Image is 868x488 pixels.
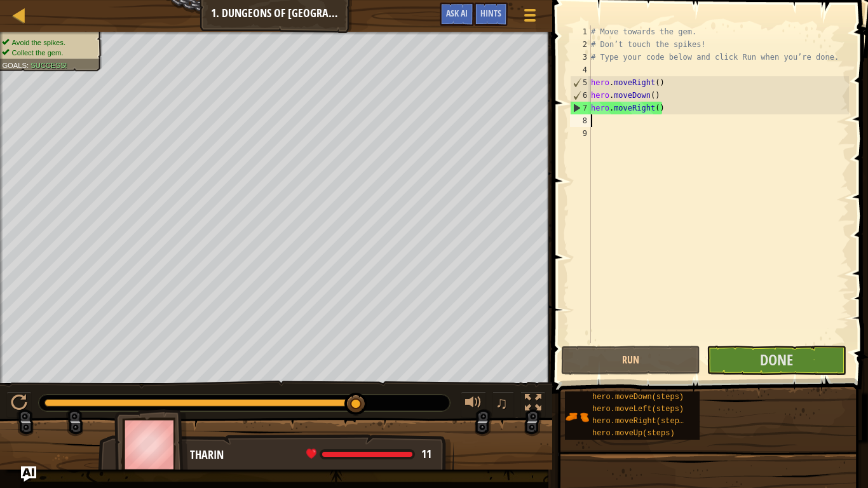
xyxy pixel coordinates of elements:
[2,37,95,48] li: Avoid the spikes.
[592,405,684,414] span: hero.moveLeft(steps)
[570,38,591,51] div: 2
[306,449,431,460] div: health: 11 / 11
[6,391,32,417] button: Ctrl + P: Play
[565,405,589,429] img: portrait.png
[760,349,793,370] span: Done
[480,7,501,19] span: Hints
[571,102,591,114] div: 7
[2,61,27,69] span: Goals
[114,409,188,480] img: thang_avatar_frame.png
[514,3,546,32] button: Show game menu
[495,393,508,412] span: ♫
[707,346,846,375] button: Done
[520,391,546,417] button: Toggle fullscreen
[446,7,468,19] span: Ask AI
[12,38,65,46] span: Avoid the spikes.
[27,61,31,69] span: :
[12,48,64,57] span: Collect the gem.
[570,25,591,38] div: 1
[2,48,95,58] li: Collect the gem.
[190,447,441,463] div: Tharin
[440,3,474,26] button: Ask AI
[592,429,675,438] span: hero.moveUp(steps)
[421,446,431,462] span: 11
[592,393,684,402] span: hero.moveDown(steps)
[570,64,591,76] div: 4
[21,466,36,482] button: Ask AI
[561,346,700,375] button: Run
[570,114,591,127] div: 8
[570,127,591,140] div: 9
[461,391,486,417] button: Adjust volume
[592,417,688,426] span: hero.moveRight(steps)
[571,76,591,89] div: 5
[31,61,67,69] span: Success!
[492,391,514,417] button: ♫
[570,51,591,64] div: 3
[571,89,591,102] div: 6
